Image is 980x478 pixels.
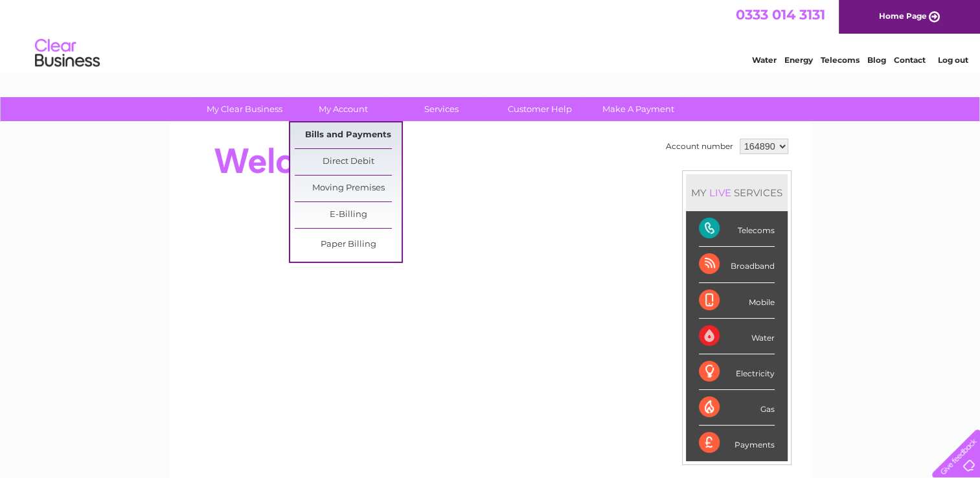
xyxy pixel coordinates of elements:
div: MY SERVICES [686,174,788,211]
a: Direct Debit [295,149,402,175]
div: Telecoms [699,211,775,247]
a: E-Billing [295,202,402,228]
div: Payments [699,426,775,461]
a: Services [388,97,495,121]
a: My Account [290,97,396,121]
a: 0333 014 3131 [736,6,825,23]
div: Water [699,319,775,354]
div: Electricity [699,354,775,390]
a: Energy [784,55,813,65]
a: My Clear Business [191,97,298,121]
a: Make A Payment [585,97,692,121]
div: Broadband [699,247,775,282]
a: Contact [894,55,926,65]
div: Gas [699,390,775,426]
div: Clear Business is a trading name of Verastar Limited (registered in [GEOGRAPHIC_DATA] No. 3667643... [185,7,797,63]
a: Water [752,55,777,65]
div: Mobile [699,283,775,319]
div: LIVE [707,187,734,199]
a: Paper Billing [295,232,402,258]
a: Bills and Payments [295,122,402,148]
a: Telecoms [821,55,860,65]
img: logo.png [34,34,100,73]
a: Blog [867,55,886,65]
a: Log out [937,55,968,65]
a: Moving Premises [295,176,402,201]
td: Account number [663,135,736,157]
a: Customer Help [486,97,593,121]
